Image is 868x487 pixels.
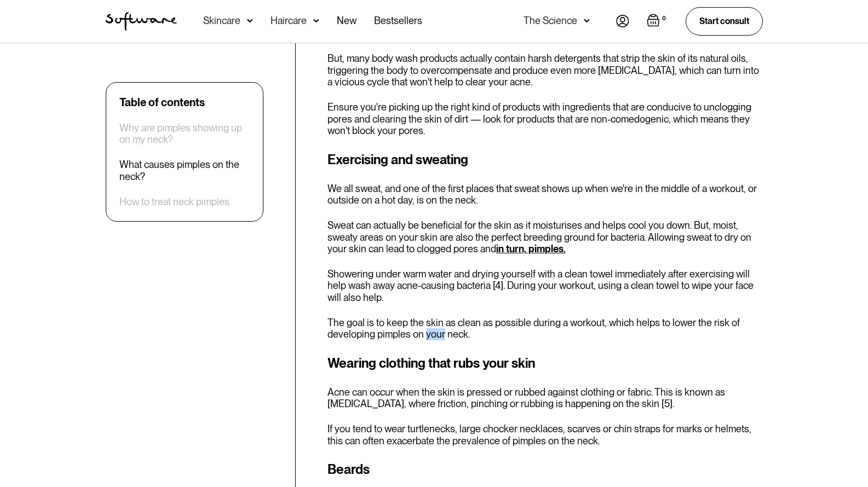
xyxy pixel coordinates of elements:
a: home [106,12,177,31]
p: Sweat can actually be beneficial for the skin as it moisturises and helps cool you down. But, moi... [327,219,763,255]
img: arrow down [584,15,590,26]
a: Why are pimples showing up on my neck? [119,122,250,146]
a: in turn, pimples. [496,243,566,254]
a: Start consult [686,7,763,35]
p: Showering under warm water and drying yourself with a clean towel immediately after exercising wi... [327,268,763,304]
p: Ensure you're picking up the right kind of products with ingredients that are conducive to unclog... [327,101,763,137]
p: If you tend to wear turtlenecks, large chocker necklaces, scarves or chin straps for marks or hel... [327,423,763,447]
p: But, many body wash products actually contain harsh detergents that strip the skin of its natural... [327,53,763,88]
h3: Beards [327,460,763,479]
p: The goal is to keep the skin as clean as possible during a workout, which helps to lower the risk... [327,317,763,340]
a: How to treat neck pimples [119,196,229,208]
h3: Wearing clothing that rubs your skin [327,353,763,373]
img: arrow down [313,15,319,26]
div: Table of contents [119,96,205,109]
p: We all sweat, and one of the first places that sweat shows up when we're in the middle of a worko... [327,183,763,206]
div: 0 [660,14,668,24]
a: Open empty cart [647,14,668,29]
div: Haircare [271,15,307,26]
p: Acne can occur when the skin is pressed or rubbed against clothing or fabric. This is known as [M... [327,386,763,410]
a: What causes pimples on the neck? [119,159,250,183]
div: The Science [524,15,577,26]
h3: Exercising and sweating [327,150,763,170]
img: arrow down [247,15,253,26]
img: Software Logo [106,12,177,31]
div: Skincare [203,15,240,26]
